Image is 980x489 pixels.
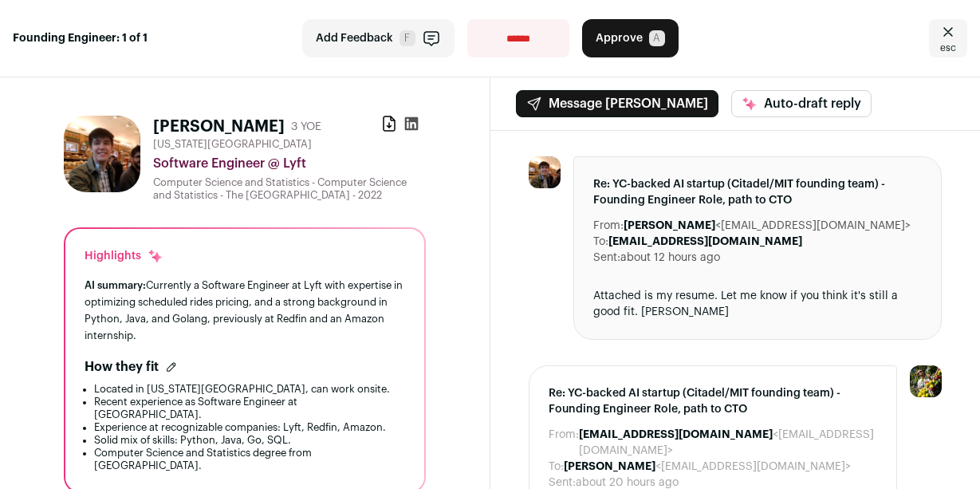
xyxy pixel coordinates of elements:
b: [EMAIL_ADDRESS][DOMAIN_NAME] [608,236,802,247]
b: [EMAIL_ADDRESS][DOMAIN_NAME] [579,429,773,440]
span: A [649,30,665,46]
span: F [399,30,415,46]
div: Currently a Software Engineer at Lyft with expertise in optimizing scheduled rides pricing, and a... [85,277,405,345]
dd: <[EMAIL_ADDRESS][DOMAIN_NAME]> [624,218,911,234]
b: [PERSON_NAME] [564,461,655,472]
span: Approve [596,30,643,46]
div: Software Engineer @ Lyft [153,154,426,173]
span: AI summary: [85,280,146,290]
div: Computer Science and Statistics - Computer Science and Statistics - The [GEOGRAPHIC_DATA] - 2022 [153,176,426,202]
li: Solid mix of skills: Python, Java, Go, SQL. [94,434,405,447]
button: Approve A [582,19,679,57]
li: Computer Science and Statistics degree from [GEOGRAPHIC_DATA]. [94,447,405,472]
dd: about 12 hours ago [620,250,720,266]
img: 6689865-medium_jpg [910,365,942,397]
dt: From: [549,427,579,459]
li: Located in [US_STATE][GEOGRAPHIC_DATA], can work onsite. [94,383,405,396]
button: Add Feedback F [302,19,455,57]
a: Close [929,19,967,57]
dt: Sent: [593,250,620,266]
h1: [PERSON_NAME] [153,116,285,138]
b: [PERSON_NAME] [624,220,715,231]
h2: How they fit [85,357,159,377]
div: 3 YOE [291,119,321,135]
dt: To: [549,459,564,475]
span: Add Feedback [316,30,393,46]
span: [US_STATE][GEOGRAPHIC_DATA] [153,138,312,151]
span: esc [940,41,956,54]
img: 5f89bc92479dea6ca3e0d4e867b5d9f47dd741d9a103d6987001008d56c8f518.jpg [64,116,140,192]
button: Auto-draft reply [731,90,872,117]
strong: Founding Engineer: 1 of 1 [13,30,148,46]
dt: To: [593,234,608,250]
dd: <[EMAIL_ADDRESS][DOMAIN_NAME]> [579,427,878,459]
dd: <[EMAIL_ADDRESS][DOMAIN_NAME]> [564,459,851,475]
img: 5f89bc92479dea6ca3e0d4e867b5d9f47dd741d9a103d6987001008d56c8f518.jpg [529,156,561,188]
span: Re: YC-backed AI startup (Citadel/MIT founding team) - Founding Engineer Role, path to CTO [549,385,878,417]
dt: From: [593,218,624,234]
li: Experience at recognizable companies: Lyft, Redfin, Amazon. [94,421,405,434]
button: Message [PERSON_NAME] [516,90,718,117]
div: Highlights [85,248,163,264]
div: Attached is my resume. Let me know if you think it's still a good fit. [PERSON_NAME] [593,288,923,320]
span: Re: YC-backed AI startup (Citadel/MIT founding team) - Founding Engineer Role, path to CTO [593,176,923,208]
li: Recent experience as Software Engineer at [GEOGRAPHIC_DATA]. [94,396,405,421]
